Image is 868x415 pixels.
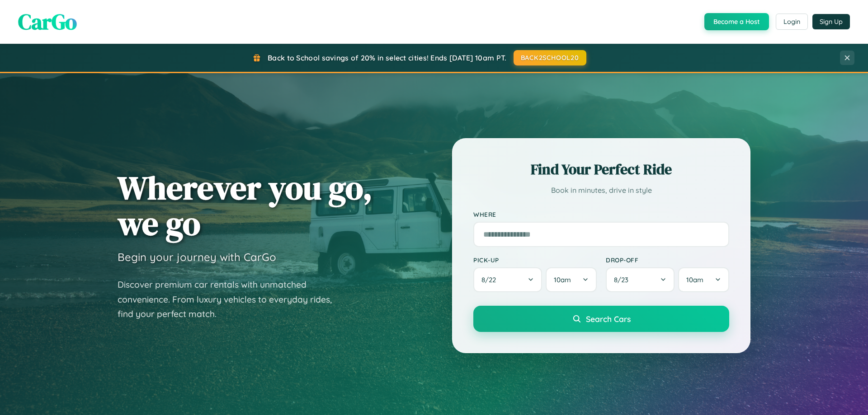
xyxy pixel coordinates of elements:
button: Search Cars [473,306,729,332]
button: BACK2SCHOOL20 [514,50,586,65]
span: Back to School savings of 20% in select cities! Ends [DATE] 10am PT. [268,53,506,62]
p: Book in minutes, drive in style [473,184,729,197]
span: 8 / 22 [481,275,500,284]
button: 10am [546,267,597,292]
label: Where [473,210,729,218]
span: 10am [686,275,703,284]
button: Sign Up [812,14,850,29]
h2: Find Your Perfect Ride [473,159,729,179]
span: CarGo [18,7,77,37]
button: Login [776,14,808,30]
h1: Wherever you go, we go [118,170,373,241]
button: 8/23 [606,267,675,292]
button: 8/22 [473,267,542,292]
button: 10am [678,267,729,292]
span: 10am [554,275,571,284]
label: Pick-up [473,256,597,264]
label: Drop-off [606,256,729,264]
h3: Begin your journey with CarGo [118,250,276,264]
p: Discover premium car rentals with unmatched convenience. From luxury vehicles to everyday rides, ... [118,277,344,322]
span: 8 / 23 [614,275,633,284]
span: Search Cars [586,314,631,324]
button: Become a Host [704,13,769,30]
